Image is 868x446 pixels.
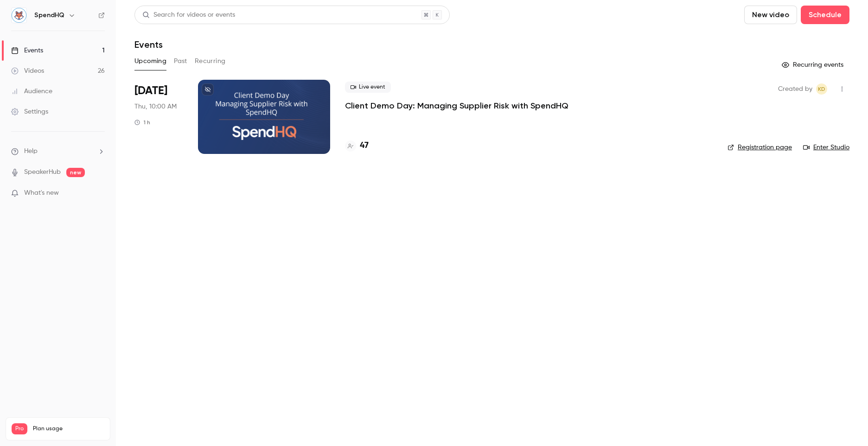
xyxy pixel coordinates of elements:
[360,140,369,152] h4: 47
[11,147,105,156] li: help-dropdown-opener
[11,87,52,96] div: Audience
[803,143,849,152] a: Enter Studio
[11,107,48,116] div: Settings
[94,189,105,198] iframe: Noticeable Trigger
[134,102,177,111] span: Thu, 10:00 AM
[778,57,849,72] button: Recurring events
[801,6,849,24] button: Schedule
[66,168,85,177] span: new
[345,82,391,93] span: Live event
[34,11,64,20] h6: SpendHQ
[195,54,226,69] button: Recurring
[816,83,827,95] span: Kelly Divine
[778,83,812,95] span: Created by
[11,46,43,55] div: Events
[134,39,163,50] h1: Events
[24,188,59,198] span: What's new
[728,143,792,152] a: Registration page
[134,83,167,98] span: [DATE]
[134,54,166,69] button: Upcoming
[744,6,797,24] button: New video
[142,10,235,20] div: Search for videos or events
[174,54,187,69] button: Past
[11,66,44,76] div: Videos
[12,8,26,23] img: SpendHQ
[134,80,183,154] div: Aug 28 Thu, 10:00 AM (America/New York)
[345,140,369,152] a: 47
[12,423,27,434] span: Pro
[24,167,61,177] a: SpeakerHub
[818,83,825,95] span: KD
[24,147,38,156] span: Help
[345,100,568,111] a: Client Demo Day: Managing Supplier Risk with SpendHQ
[134,119,150,126] div: 1 h
[33,425,104,433] span: Plan usage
